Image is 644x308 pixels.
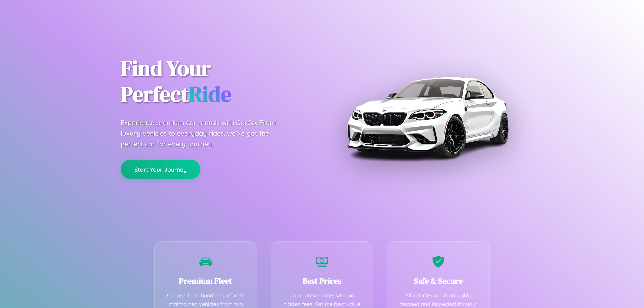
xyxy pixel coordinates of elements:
[165,275,247,286] h3: Premium Fleet
[344,34,512,201] img: Premium BMW car rental vehicle
[397,275,479,286] h3: Safe & Secure
[121,160,200,179] button: Start Your Journey
[121,117,288,149] p: Experience premium car rentals with CarGo. From luxury vehicles to everyday rides, we've got the ...
[281,275,363,286] h3: Best Prices
[121,56,312,107] h1: Find Your Perfect
[189,79,231,109] span: Ride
